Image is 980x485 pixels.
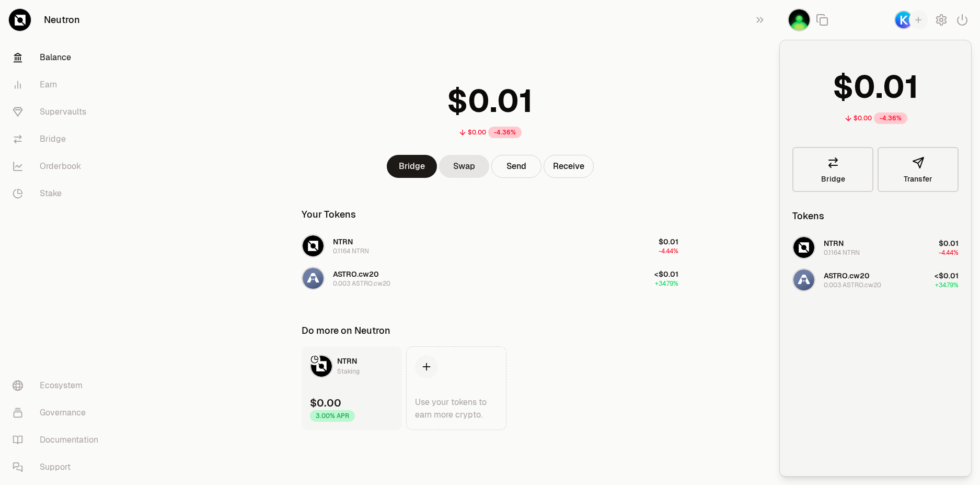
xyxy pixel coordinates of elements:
[824,281,881,289] div: 0.003 ASTRO.cw20
[874,112,907,124] div: -4.36%
[4,71,113,98] a: Earn
[793,269,814,290] img: ASTRO.cw20 Logo
[786,232,965,263] button: NTRN LogoNTRN0.1164 NTRN$0.01-4.44%
[4,426,113,454] a: Documentation
[302,346,402,430] a: NTRN LogoNTRNStaking$0.003.00% APR
[4,399,113,426] a: Governance
[4,372,113,399] a: Ecosystem
[303,235,324,256] img: NTRN Logo
[935,281,959,289] span: +34.79%
[491,155,541,178] button: Send
[337,366,360,377] div: Staking
[4,126,113,153] a: Bridge
[406,346,506,430] a: Use your tokens to earn more crypto.
[295,230,685,262] button: NTRN LogoNTRN0.1164 NTRN$0.01-4.44%
[302,323,390,338] div: Do more on Neutron
[387,155,437,178] a: Bridge
[4,44,113,71] a: Balance
[4,153,113,180] a: Orderbook
[333,237,353,246] span: NTRN
[788,8,811,31] img: keplerjp
[544,155,594,178] button: Receive
[4,98,113,126] a: Supervaults
[333,269,379,279] span: ASTRO.cw20
[4,180,113,207] a: Stake
[935,271,959,280] span: <$0.01
[4,454,113,481] a: Support
[792,209,824,223] div: Tokens
[468,128,486,137] div: $0.00
[904,175,932,183] span: Transfer
[793,237,814,258] img: NTRN Logo
[939,249,959,257] span: -4.44%
[824,271,870,280] span: ASTRO.cw20
[792,147,873,192] a: Bridge
[824,239,844,248] span: NTRN
[333,279,390,288] div: 0.003 ASTRO.cw20
[659,237,678,246] span: $0.01
[939,239,959,248] span: $0.01
[786,264,965,296] button: ASTRO.cw20 LogoASTRO.cw200.003 ASTRO.cw20<$0.01+34.79%
[488,127,522,138] div: -4.36%
[337,356,357,366] span: NTRN
[310,396,341,410] div: $0.00
[310,410,355,422] div: 3.00% APR
[824,249,860,257] div: 0.1164 NTRN
[415,396,498,421] div: Use your tokens to earn more crypto.
[878,147,959,192] button: Transfer
[894,10,913,29] img: Keplr
[302,207,356,222] div: Your Tokens
[659,247,678,255] span: -4.44%
[654,269,678,279] span: <$0.01
[333,247,369,255] div: 0.1164 NTRN
[439,155,489,178] a: Swap
[854,114,872,122] div: $0.00
[303,268,324,289] img: ASTRO.cw20 Logo
[295,263,685,294] button: ASTRO.cw20 LogoASTRO.cw200.003 ASTRO.cw20<$0.01+34.79%
[655,279,678,288] span: +34.79%
[311,356,332,377] img: NTRN Logo
[821,175,845,183] span: Bridge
